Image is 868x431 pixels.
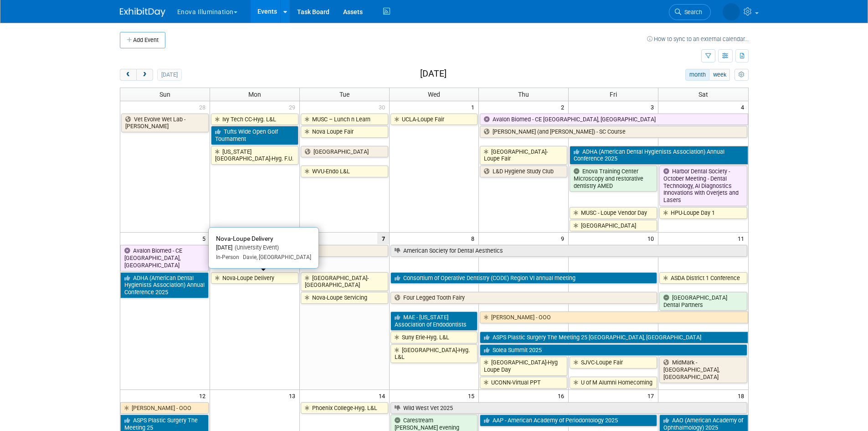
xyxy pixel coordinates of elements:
[339,91,349,98] span: Tue
[157,69,181,81] button: [DATE]
[390,332,478,343] a: Suny Erie-Hyg. L&L
[570,146,748,165] a: ADHA (American Dental Hygienists Association) Annual Conference 2025
[120,32,165,48] button: Add Event
[740,101,748,113] span: 4
[557,390,568,401] span: 16
[739,72,745,78] i: Personalize Calendar
[377,233,389,244] span: 7
[570,377,657,389] a: U of M Alumni Homecoming
[216,244,311,252] div: [DATE]
[659,292,747,311] a: [GEOGRAPHIC_DATA] Dental Partners
[709,69,730,81] button: week
[647,233,658,244] span: 10
[239,254,311,260] span: Davie, [GEOGRAPHIC_DATA]
[467,390,478,401] span: 15
[734,69,748,81] button: myCustomButton
[121,114,209,132] a: Vet Evolve Wet Lab - [PERSON_NAME]
[480,357,567,375] a: [GEOGRAPHIC_DATA]-Hyg Loupe Day
[136,69,153,81] button: next
[201,233,210,244] span: 5
[211,272,298,284] a: Nova-Loupe Delivery
[390,272,657,284] a: Consortium of Operative Dentistry (CODE) Region VI annual meeting
[390,245,747,257] a: American Society for Dental Aesthetics
[681,9,702,16] span: Search
[420,69,447,79] h2: [DATE]
[301,402,388,414] a: Phoenix College-Hyg. L&L
[723,3,740,21] img: Sarah Swinick
[390,312,478,330] a: MAE - [US_STATE] Association of Endodontists
[248,91,261,98] span: Mon
[390,344,478,363] a: [GEOGRAPHIC_DATA]-Hyg. L&L
[659,207,747,219] a: HPU-Loupe Day 1
[198,101,210,113] span: 28
[518,91,529,98] span: Thu
[480,126,747,138] a: [PERSON_NAME] (and [PERSON_NAME]) - SC Course
[211,146,298,165] a: [US_STATE][GEOGRAPHIC_DATA]-Hyg. F.U.
[120,8,165,17] img: ExhibitDay
[570,220,657,232] a: [GEOGRAPHIC_DATA]
[480,312,748,323] a: [PERSON_NAME] - OOO
[480,114,748,125] a: Avalon Biomed - CE [GEOGRAPHIC_DATA], [GEOGRAPHIC_DATA]
[737,390,748,401] span: 18
[560,101,568,113] span: 2
[650,101,658,113] span: 3
[301,114,388,125] a: MUSC – Lunch n Learn
[659,166,747,206] a: Harbor Dental Society - October Meeting - Dental Technology, AI Diagnostics Innovations with Over...
[428,91,440,98] span: Wed
[120,69,137,81] button: prev
[659,357,747,383] a: MidMark - [GEOGRAPHIC_DATA], [GEOGRAPHIC_DATA]
[120,402,209,414] a: [PERSON_NAME] - OOO
[390,292,657,304] a: Four Legged Tooth Fairy
[301,292,388,304] a: Nova-Loupe Servicing
[480,415,657,426] a: AAP - American Academy of Periodontology 2025
[301,272,388,291] a: [GEOGRAPHIC_DATA]-[GEOGRAPHIC_DATA]
[378,390,389,401] span: 14
[288,390,299,401] span: 13
[470,101,478,113] span: 1
[480,166,567,177] a: L&D Hygiene Study Club
[669,4,711,20] a: Search
[390,114,478,125] a: UCLA-Loupe Fair
[647,36,749,42] a: How to sync to an external calendar...
[198,390,210,401] span: 12
[737,233,748,244] span: 11
[480,332,748,343] a: ASPS Plastic Surgery The Meeting 25 [GEOGRAPHIC_DATA], [GEOGRAPHIC_DATA]
[378,101,389,113] span: 30
[120,245,209,271] a: Avalon Biomed - CE [GEOGRAPHIC_DATA], [GEOGRAPHIC_DATA]
[647,390,658,401] span: 17
[301,126,388,138] a: Nova Loupe Fair
[560,233,568,244] span: 9
[480,146,567,165] a: [GEOGRAPHIC_DATA]-Loupe Fair
[570,166,657,192] a: Enova Training Center Microscopy and restorative dentistry AMED
[301,146,388,158] a: [GEOGRAPHIC_DATA]
[159,91,170,98] span: Sun
[211,126,298,145] a: Tufts Wide Open Golf Tournament
[216,254,239,260] span: In-Person
[216,235,273,242] span: Nova-Loupe Delivery
[570,357,657,369] a: SJVC-Loupe Fair
[659,272,747,284] a: ASDA District 1 Conference
[685,69,709,81] button: month
[390,402,747,414] a: Wild West Vet 2025
[570,207,657,219] a: MUSC - Loupe Vendor Day
[470,233,478,244] span: 8
[232,244,279,251] span: (University Event)
[211,114,298,125] a: Ivy Tech CC-Hyg. L&L
[120,272,209,298] a: ADHA (American Dental Hygienists Association) Annual Conference 2025
[301,166,388,177] a: WVU-Endo L&L
[699,91,708,98] span: Sat
[610,91,617,98] span: Fri
[288,101,299,113] span: 29
[480,377,567,389] a: UCONN-Virtual PPT
[480,344,747,356] a: Solea Summit 2025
